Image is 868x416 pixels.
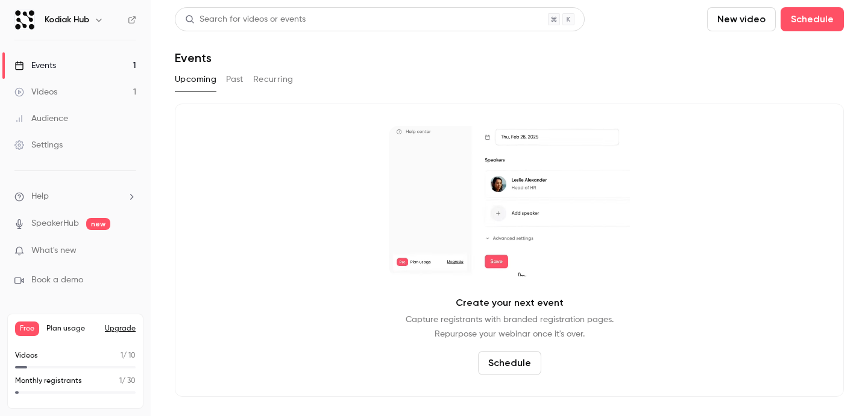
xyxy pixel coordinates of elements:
[15,321,39,336] span: Free
[105,324,136,334] button: Upgrade
[478,351,541,375] button: Schedule
[781,7,844,31] button: Schedule
[31,217,79,230] a: SpeakerHub
[406,312,614,341] p: Capture registrants with branded registration pages. Repurpose your webinar once it's over.
[46,324,98,334] span: Plan usage
[31,274,83,287] span: Book a demo
[15,350,38,361] p: Videos
[185,13,306,26] div: Search for videos or events
[45,14,89,26] h6: Kodiak Hub
[119,377,122,385] span: 1
[121,352,123,359] span: 1
[175,70,216,89] button: Upcoming
[14,60,56,72] div: Events
[175,51,212,65] h1: Events
[15,376,82,387] p: Monthly registrants
[14,190,136,203] li: help-dropdown-opener
[456,296,564,310] p: Create your next event
[14,86,57,98] div: Videos
[86,218,110,230] span: new
[119,376,136,387] p: / 30
[226,70,244,89] button: Past
[15,10,34,29] img: Kodiak Hub
[31,190,49,203] span: Help
[707,7,776,31] button: New video
[14,139,63,151] div: Settings
[121,350,136,361] p: / 10
[14,113,68,125] div: Audience
[31,244,77,257] span: What's new
[253,70,294,89] button: Recurring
